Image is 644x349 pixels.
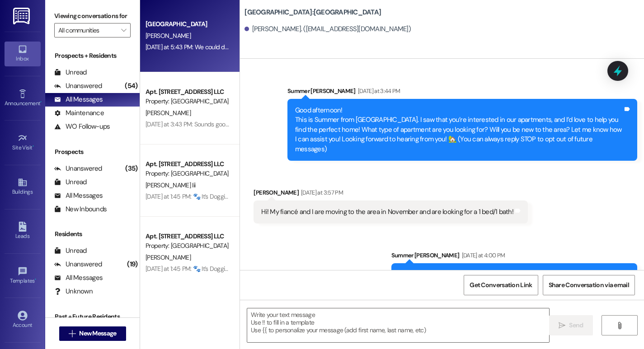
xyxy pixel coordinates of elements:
div: Property: [GEOGRAPHIC_DATA] [146,169,229,178]
div: (35) [123,162,140,176]
div: Unanswered [54,81,102,91]
div: All Messages [54,95,103,104]
div: All Messages [54,191,103,200]
div: [DATE] at 5:43 PM: We could do 12 or 12:30! [146,43,258,51]
a: Buildings [5,175,41,199]
div: (54) [122,79,140,93]
div: Unknown [54,287,93,296]
span: [PERSON_NAME] Iii [146,181,195,189]
button: Send [549,315,593,335]
label: Viewing conversations for [54,9,131,23]
div: Maintenance [54,108,104,118]
div: Prospects + Residents [45,51,140,60]
div: [PERSON_NAME]. ([EMAIL_ADDRESS][DOMAIN_NAME]) [244,24,411,34]
div: New Inbounds [54,205,107,214]
div: Unanswered [54,164,102,173]
div: [DATE] at 4:00 PM [460,251,505,260]
div: Residents [45,229,140,239]
div: (19) [125,257,140,271]
i:  [69,330,75,337]
div: Past + Future Residents [45,312,140,321]
a: Site Visit • [5,130,41,155]
button: New Message [59,326,126,341]
span: Send [569,321,583,330]
div: Summer [PERSON_NAME] [287,86,637,99]
div: [PERSON_NAME] [254,188,528,200]
span: Share Conversation via email [549,280,629,290]
span: New Message [79,329,116,338]
span: • [35,276,36,283]
div: Apt. [STREET_ADDRESS] LLC [146,87,229,97]
button: Get Conversation Link [464,275,538,295]
div: Hi! My fiancé and I are moving to the area in November and are looking for a 1 bed/1 bath! [261,207,513,217]
span: • [40,99,42,105]
div: Summer [PERSON_NAME] [391,251,638,263]
div: Unread [54,177,87,187]
div: Unread [54,68,87,77]
div: [DATE] at 3:44 PM [356,86,400,96]
div: WO Follow-ups [54,122,110,131]
div: Apt. [STREET_ADDRESS] LLC [146,232,229,241]
span: • [33,143,34,149]
span: [PERSON_NAME] [146,109,191,117]
div: Good afternoon! This is Summer from [GEOGRAPHIC_DATA]. I saw that you’re interested in our apartm... [295,106,623,154]
div: All Messages [54,273,103,283]
div: Property: [GEOGRAPHIC_DATA] [146,241,229,251]
a: Templates • [5,264,41,288]
div: Unread [54,246,87,256]
div: [GEOGRAPHIC_DATA] [146,19,229,29]
i:  [559,322,565,329]
b: [GEOGRAPHIC_DATA]: [GEOGRAPHIC_DATA] [244,8,381,17]
div: [DATE] at 3:57 PM [299,188,343,197]
a: Inbox [5,42,41,66]
button: Share Conversation via email [543,275,635,295]
div: Apt. [STREET_ADDRESS] LLC [146,159,229,169]
span: [PERSON_NAME] [146,253,191,261]
i:  [121,27,126,34]
div: Unanswered [54,260,102,269]
i:  [616,322,623,329]
span: Get Conversation Link [470,280,532,290]
a: Account [5,308,41,332]
a: Leads [5,219,41,243]
input: All communities [58,23,116,37]
div: [DATE] at 1:45 PM: 🐾 It’s Doggie Day! Stop by the office to pick up a treat bag for your dog 🐶 We... [146,265,594,273]
div: Property: [GEOGRAPHIC_DATA] [146,97,229,106]
div: [DATE] at 3:43 PM: Sounds good, thank you! [146,120,259,128]
span: [PERSON_NAME] [146,32,191,40]
img: ResiDesk Logo [13,8,32,24]
div: Prospects [45,147,140,157]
